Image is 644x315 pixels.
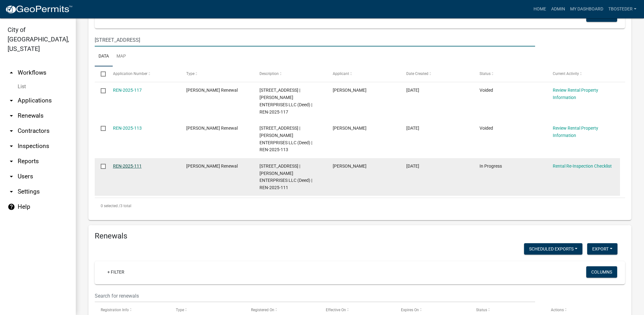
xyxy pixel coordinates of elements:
[406,88,419,93] span: 07/03/2025
[113,126,142,131] a: REN-2025-113
[586,10,617,22] button: Columns
[333,126,367,131] span: Keith Soldwisch
[406,164,419,169] span: 04/17/2025
[259,71,279,76] span: Description
[186,71,194,76] span: Type
[259,88,312,114] span: 1112 N 6TH ST # 65 | SHEFFER ENTERPRISES LLC (Deed) | REN-2025-117
[8,69,15,77] i: arrow_drop_up
[333,88,367,93] span: Keith Soldwisch
[101,204,120,208] span: 0 selected /
[333,164,367,169] span: Keith Soldwisch
[95,46,113,67] a: Data
[480,88,493,93] span: Voided
[95,232,625,241] h4: Renewals
[406,71,428,76] span: Date Created
[326,308,346,312] span: Effective On
[547,66,620,82] datatable-header-cell: Current Activity
[480,164,502,169] span: In Progress
[553,88,598,100] a: Review Rental Property Information
[95,289,535,302] input: Search for renewals
[553,164,612,169] a: Rental Re-Inspection Checklist
[186,88,238,93] span: Rental Registration Renewal
[8,173,15,180] i: arrow_drop_down
[480,71,491,76] span: Status
[113,164,142,169] a: REN-2025-111
[553,71,579,76] span: Current Activity
[95,66,107,82] datatable-header-cell: Select
[476,308,487,312] span: Status
[524,243,582,255] button: Scheduled Exports
[8,142,15,150] i: arrow_drop_down
[480,126,493,131] span: Voided
[549,3,568,15] a: Admin
[8,188,15,195] i: arrow_drop_down
[333,71,349,76] span: Applicant
[253,66,327,82] datatable-header-cell: Description
[587,243,617,255] button: Export
[95,198,625,214] div: 3 total
[259,164,312,190] span: 1112 N 6TH ST # 65 | SHEFFER ENTERPRISES LLC (Deed) | REN-2025-111
[95,34,535,46] input: Search for applications
[102,266,129,278] a: + Filter
[327,66,400,82] datatable-header-cell: Applicant
[586,266,617,278] button: Columns
[113,88,142,93] a: REN-2025-117
[8,203,15,211] i: help
[180,66,253,82] datatable-header-cell: Type
[101,308,129,312] span: Registration Info
[113,71,147,76] span: Application Number
[186,126,238,131] span: Rental Registration Renewal
[406,126,419,131] span: 07/03/2025
[8,112,15,120] i: arrow_drop_down
[568,3,606,15] a: My Dashboard
[606,3,639,15] a: tbosteder
[259,126,312,152] span: 1112 N 6TH ST # 65 | SHEFFER ENTERPRISES LLC (Deed) | REN-2025-113
[102,10,129,22] a: + Filter
[401,308,419,312] span: Expires On
[400,66,473,82] datatable-header-cell: Date Created
[107,66,180,82] datatable-header-cell: Application Number
[531,3,549,15] a: Home
[8,97,15,104] i: arrow_drop_down
[251,308,274,312] span: Registered On
[186,164,238,169] span: Rental Registration Renewal
[474,66,547,82] datatable-header-cell: Status
[113,46,130,67] a: Map
[553,126,598,138] a: Review Rental Property Information
[176,308,184,312] span: Type
[8,157,15,165] i: arrow_drop_down
[8,127,15,135] i: arrow_drop_down
[551,308,564,312] span: Actions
